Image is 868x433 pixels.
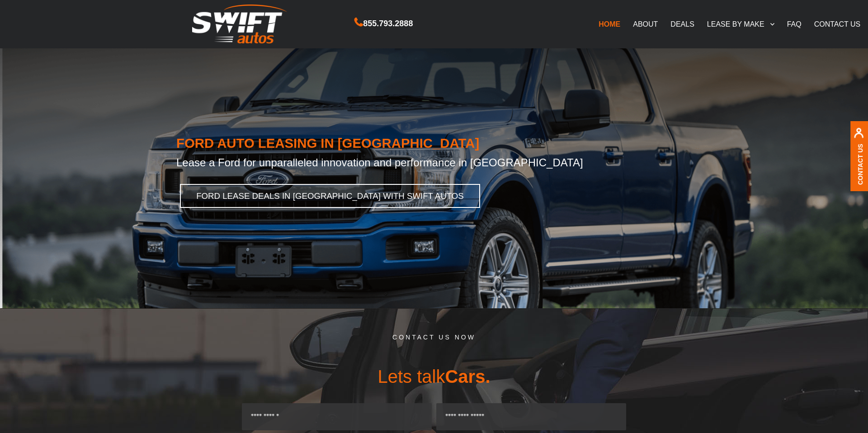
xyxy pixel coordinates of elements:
[9,349,859,403] h3: Lets talk
[627,14,664,33] a: ABOUT
[9,334,859,349] h5: CONTACT US NOW
[857,144,864,185] a: Contact Us
[445,367,490,386] span: Cars.
[176,136,692,151] h1: FORD AUTO LEASING IN [GEOGRAPHIC_DATA]
[854,128,864,144] img: contact us, iconuser
[192,5,287,44] img: Swift Autos
[180,184,480,208] a: FORD LEASE DEALS IN [GEOGRAPHIC_DATA] WITH SWIFT AUTOS
[176,151,692,169] h2: Lease a Ford for unparalleled innovation and performance in [GEOGRAPHIC_DATA]
[808,14,867,33] a: CONTACT US
[664,14,700,33] a: DEALS
[781,14,808,33] a: FAQ
[354,20,413,28] a: 855.793.2888
[592,14,627,33] a: HOME
[701,14,781,33] a: LEASE BY MAKE
[363,17,413,30] span: 855.793.2888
